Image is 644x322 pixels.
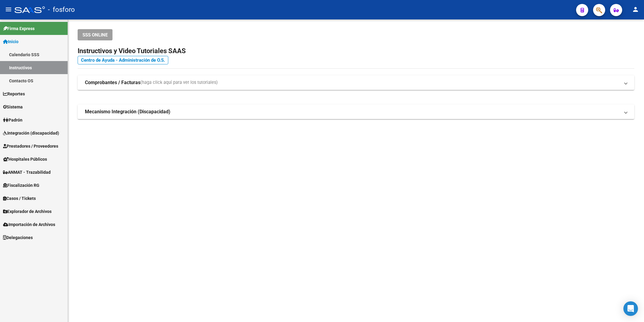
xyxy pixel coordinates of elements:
[3,182,39,189] span: Fiscalización RG
[3,91,25,97] span: Reportes
[3,221,55,228] span: Importación de Archivos
[85,79,140,86] strong: Comprobantes / Facturas
[78,56,168,64] a: Centro de Ayuda - Administración de O.S.
[78,45,634,57] h2: Instructivos y Video Tutoriales SAAS
[3,130,59,136] span: Integración (discapacidad)
[140,79,218,86] span: (haga click aquí para ver los tutoriales)
[3,25,35,32] span: Firma Express
[3,143,58,149] span: Prestadores / Proveedores
[5,6,12,13] mat-icon: menu
[78,104,634,119] mat-expansion-panel-header: Mecanismo Integración (Discapacidad)
[3,195,36,202] span: Casos / Tickets
[623,301,638,316] div: Open Intercom Messenger
[85,108,170,115] strong: Mecanismo Integración (Discapacidad)
[82,32,108,38] span: SSS ONLINE
[3,208,52,215] span: Explorador de Archivos
[3,156,47,163] span: Hospitales Públicos
[48,3,75,16] span: - fosforo
[3,169,51,176] span: ANMAT - Trazabilidad
[632,6,639,13] mat-icon: person
[78,75,634,90] mat-expansion-panel-header: Comprobantes / Facturas(haga click aquí para ver los tutoriales)
[78,29,112,40] button: SSS ONLINE
[3,38,18,45] span: Inicio
[3,234,33,241] span: Delegaciones
[3,104,23,110] span: Sistema
[3,117,22,123] span: Padrón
